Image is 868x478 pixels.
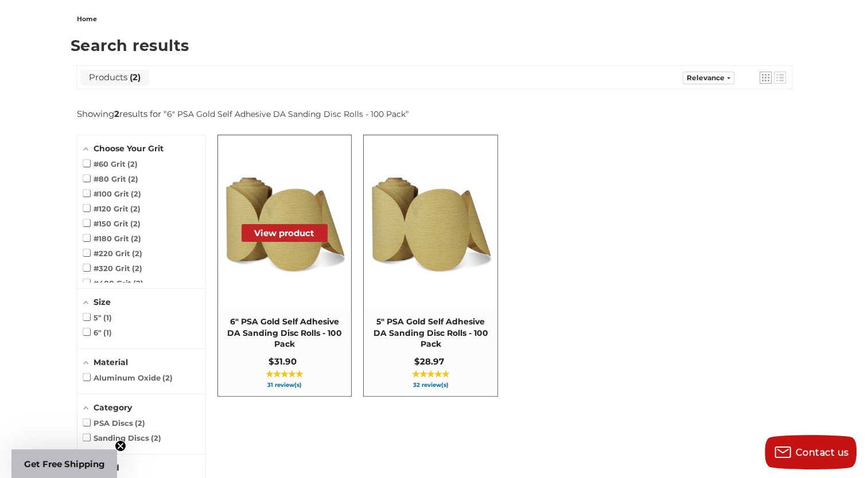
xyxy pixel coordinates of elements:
img: 6" DA Sanding Discs on a Roll [219,156,351,288]
span: Contact us [796,447,849,458]
button: View product [242,224,328,242]
span: #150 Grit [83,219,141,228]
span: Size [94,297,111,307]
span: 31 review(s) [224,382,345,388]
span: #120 Grit [83,204,141,213]
span: Get Free Shipping [24,459,105,469]
span: 2 [135,418,145,428]
span: 2 [133,279,143,288]
span: 2 [128,174,138,183]
span: home [77,15,97,23]
span: #400 Grit [83,279,144,288]
a: View list mode [774,72,786,84]
span: 2 [132,249,142,258]
span: 5" [83,313,112,322]
span: 2 [132,264,142,273]
a: View Products Tab [80,69,149,85]
span: #180 Grit [83,234,142,243]
b: 2 [114,108,119,119]
span: PSA Discs [83,418,146,428]
span: $28.97 [414,356,443,367]
a: View grid mode [760,72,772,84]
span: #80 Grit [83,174,139,183]
span: 6" [83,328,112,337]
a: 6" PSA Gold Self Adhesive DA Sanding Disc Rolls - 100 Pack [218,135,351,396]
span: #60 Grit [83,159,138,169]
span: 2 [162,373,173,382]
span: 2 [130,219,141,228]
span: 6" PSA Gold Self Adhesive DA Sanding Disc Rolls - 100 Pack [224,316,345,350]
img: 5" Sticky Backed Sanding Discs on a roll [364,156,496,288]
span: Relevance [687,73,725,82]
span: 2 [130,204,141,213]
span: 2 [127,72,141,83]
a: Sort options [683,72,734,84]
span: 32 review(s) [369,382,491,388]
div: Get Free ShippingClose teaser [11,449,117,478]
span: $31.90 [268,356,297,367]
span: ★★★★★ [412,370,449,379]
button: Close teaser [115,440,126,452]
h1: Search results [71,38,797,53]
a: 5" PSA Gold Self Adhesive DA Sanding Disc Rolls - 100 Pack [364,135,497,396]
span: Material [94,357,128,367]
a: 6" PSA Gold Self Adhesive DA Sanding Disc Rolls - 100 Pack [167,109,406,119]
span: ★★★★★ [266,370,303,379]
span: 1 [103,313,112,322]
span: Choose Your Grit [94,143,164,154]
span: 1 [103,328,112,337]
span: 2 [127,159,138,169]
span: Sanding Discs [83,433,162,442]
span: 5" PSA Gold Self Adhesive DA Sanding Disc Rolls - 100 Pack [369,316,491,350]
div: Showing results for " " [77,108,409,119]
span: Category [94,402,132,413]
span: 2 [131,189,141,198]
span: 2 [151,433,161,442]
span: #100 Grit [83,189,142,198]
span: Aluminum Oxide [83,373,173,382]
button: Contact us [765,435,857,469]
span: 2 [131,234,141,243]
span: #220 Grit [83,249,143,258]
span: #320 Grit [83,264,143,273]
